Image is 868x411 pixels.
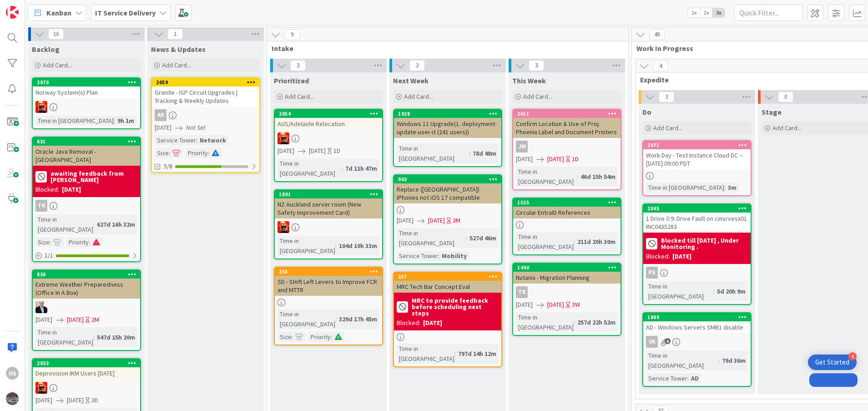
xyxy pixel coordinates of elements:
div: 2033 [33,359,140,367]
div: AD - Windows Servers SMB1 disable [643,321,751,333]
div: 1D [333,146,340,156]
span: [DATE] [547,154,564,164]
span: News & Updates [151,45,206,54]
span: : [687,373,689,383]
span: 3 [409,60,425,71]
div: 1440 [517,264,621,271]
div: 1535Circular EntraID References [513,198,621,218]
div: 1/1 [33,250,140,261]
div: AR [152,109,259,121]
div: 2033 [37,360,140,366]
div: 903 [394,175,501,183]
div: 3M [453,216,460,225]
div: 797d 14h 12m [456,349,499,359]
b: Blocked till [DATE] , Under Monitoring . [661,237,748,250]
div: Time in [GEOGRAPHIC_DATA] [397,228,466,248]
div: AUS/Adelaide Relocation [275,118,382,130]
div: HO [33,301,140,313]
span: [DATE] [516,154,533,164]
div: 1841 [279,191,382,198]
div: 1928 [394,110,501,118]
b: IT Service Delivery [95,8,156,17]
div: 631Oracle Java Removal - [GEOGRAPHIC_DATA] [33,137,140,166]
div: 46d 15h 54m [578,172,618,182]
div: 2033Deprovision IKM Users [DATE] [33,359,140,379]
div: Work Day - Test Instance Cloud DC -- [DATE] 09:00 PDT [643,149,751,169]
div: Norway System(s) Plan [33,86,140,98]
span: : [208,148,209,158]
span: : [342,163,343,173]
div: Time in [GEOGRAPHIC_DATA] [35,327,93,347]
div: Time in [GEOGRAPHIC_DATA] [397,143,469,163]
a: 2054AUS/Adelaide RelocationVN[DATE][DATE]1DTime in [GEOGRAPHIC_DATA]:7d 11h 47m [274,109,383,182]
div: Priority [308,332,331,342]
div: Service Tower [155,135,196,145]
a: 1928Windows 11 Upgrade(1. deployment-update-user-it (241 users))Time in [GEOGRAPHIC_DATA]:78d 48m [393,109,502,167]
span: : [574,317,575,327]
div: Nutanix - Migration Planning [513,272,621,284]
div: 2059 [156,79,259,86]
span: [DATE] [278,146,294,156]
span: : [93,219,95,229]
div: 257 [398,274,501,280]
a: 2059Granite - ISP Circuit Upgrades | Tracking & Weekly UpdatesAR[DATE]Not SetService Tower:Networ... [151,77,260,173]
span: 3 [290,60,306,71]
span: : [454,349,456,359]
div: 547d 15h 20m [95,332,137,342]
div: 4 [848,352,857,360]
a: 1535Circular EntraID ReferencesTime in [GEOGRAPHIC_DATA]:211d 20h 30m [512,198,621,255]
div: 1440 [513,264,621,272]
a: 1440Nutanix - Migration PlanningTK[DATE][DATE]3WTime in [GEOGRAPHIC_DATA]:257d 22h 52m [512,263,621,336]
span: 4 [653,61,668,71]
div: Priority [66,237,89,247]
div: VN [275,132,382,144]
span: 3x [712,8,725,17]
span: [DATE] [516,300,533,310]
span: 10 [48,29,64,40]
div: 2045 [643,204,751,213]
span: : [335,314,337,324]
div: NZ Auckland server room (New Safety Improvement Card) [275,198,382,218]
div: 104d 10h 33m [337,241,379,251]
div: [DATE] [423,318,442,328]
span: : [713,286,715,296]
span: Add Card... [285,92,314,101]
span: : [331,332,332,342]
div: 1928Windows 11 Upgrade(1. deployment-update-user-it (241 users)) [394,110,501,138]
span: 49 [649,29,665,40]
span: Next Week [393,76,429,85]
div: Confirm Location & Use of Proj. Phoenix Label and Document Printers [513,118,621,138]
div: VK [643,336,751,348]
div: 1535 [517,199,621,206]
span: : [574,237,575,247]
div: Oracle Java Removal - [GEOGRAPHIC_DATA] [33,146,140,166]
a: 836Extreme Weather Preparedness (Office In A Box)HO[DATE][DATE]2MTime in [GEOGRAPHIC_DATA]:547d 1... [32,269,141,351]
div: 2059Granite - ISP Circuit Upgrades | Tracking & Weekly Updates [152,78,259,107]
span: [DATE] [67,315,84,325]
div: AR [155,109,167,121]
img: VN [278,221,289,233]
div: 1535 [513,198,621,207]
div: 257MRC Tech Bar Concept Eval [394,273,501,293]
div: 1869 [643,313,751,321]
span: Kanban [46,7,71,18]
a: 255SD - SHift Left Levers to Improve FCR and MTTRTime in [GEOGRAPHIC_DATA]:329d 17h 45mSize:Prior... [274,267,383,345]
div: MRC Tech Bar Concept Eval [394,281,501,293]
a: 257MRC Tech Bar Concept EvalMRC to provide feedback before scheduling next stepsBlocked:[DATE]Tim... [393,272,502,367]
span: Add Card... [523,92,552,101]
span: 6 [665,338,671,344]
div: 836Extreme Weather Preparedness (Office In A Box) [33,270,140,299]
span: : [196,135,197,145]
div: 7d 11h 47m [343,163,379,173]
span: [DATE] [547,300,564,310]
b: MRC to provide feedback before scheduling next steps [412,297,499,316]
div: 2070 [37,79,140,86]
div: VN [33,101,140,113]
div: Time in [GEOGRAPHIC_DATA] [516,167,577,187]
div: HS [6,367,19,380]
div: 527d 46m [467,233,499,243]
span: 9 [284,29,300,40]
div: 2071 [643,141,751,149]
span: Prioritized [274,76,309,85]
div: Priority [186,148,208,158]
